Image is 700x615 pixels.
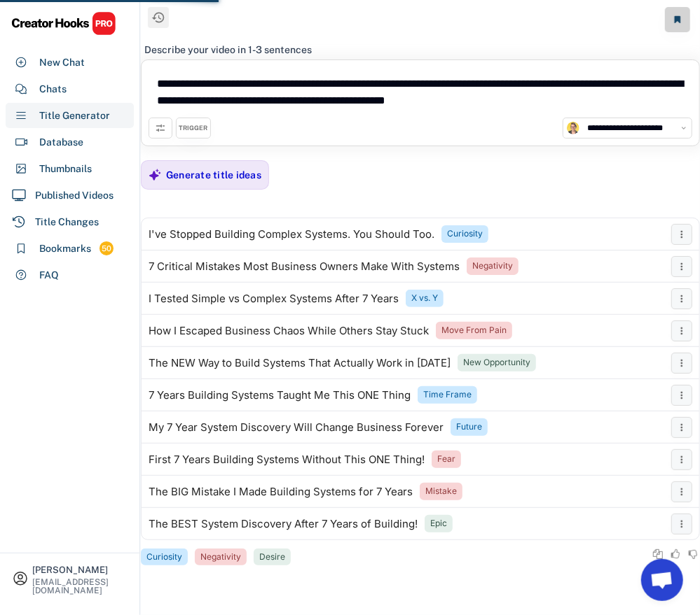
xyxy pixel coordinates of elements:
div: X vs. Y [411,292,438,304]
div: Mistake [425,486,457,497]
div: Bookmarks [39,241,91,256]
div: Thumbnails [39,162,92,176]
div: 7 Years Building Systems Taught Me This ONE Thing [149,390,411,401]
div: The NEW Way to Build Systems That Actually Work in [DATE] [149,358,451,369]
div: 50 [99,243,114,255]
div: Time Frame [423,389,472,401]
div: Chats [39,82,67,97]
div: FAQ [39,268,59,283]
div: I Tested Simple vs Complex Systems After 7 Years [149,293,399,304]
div: [PERSON_NAME] [32,565,128,574]
div: Title Changes [35,215,99,229]
div: Future [456,421,482,433]
div: Epic [430,518,447,530]
div: I've Stopped Building Complex Systems. You Should Too. [149,229,434,240]
div: How I Escaped Business Chaos While Others Stay Stuck [149,325,429,337]
div: Curiosity [146,551,182,563]
div: TRIGGER [179,124,208,133]
div: Generate title ideas [166,169,261,181]
img: channels4_profile.jpg [567,122,579,134]
div: Fear [437,453,455,465]
div: My 7 Year System Discovery Will Change Business Forever [149,422,444,433]
img: CHPRO%20Logo.svg [11,11,116,36]
div: Describe your video in 1-3 sentences [144,43,312,56]
div: [EMAIL_ADDRESS][DOMAIN_NAME] [32,578,128,595]
div: Negativity [472,260,513,272]
div: Move From Pain [441,325,507,337]
div: The BEST System Discovery After 7 Years of Building! [149,518,418,530]
div: Negativity [200,551,241,563]
div: New Opportunity [463,357,530,369]
div: First 7 Years Building Systems Without This ONE Thing! [149,454,425,465]
div: Published Videos [35,188,114,203]
div: New Chat [39,55,85,70]
a: Open chat [641,559,683,601]
div: The BIG Mistake I Made Building Systems for 7 Years [149,486,413,497]
div: Curiosity [447,228,483,240]
div: 7 Critical Mistakes Most Business Owners Make With Systems [149,261,460,272]
div: Title Generator [39,108,110,123]
div: Desire [259,551,285,563]
div: Database [39,135,83,150]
